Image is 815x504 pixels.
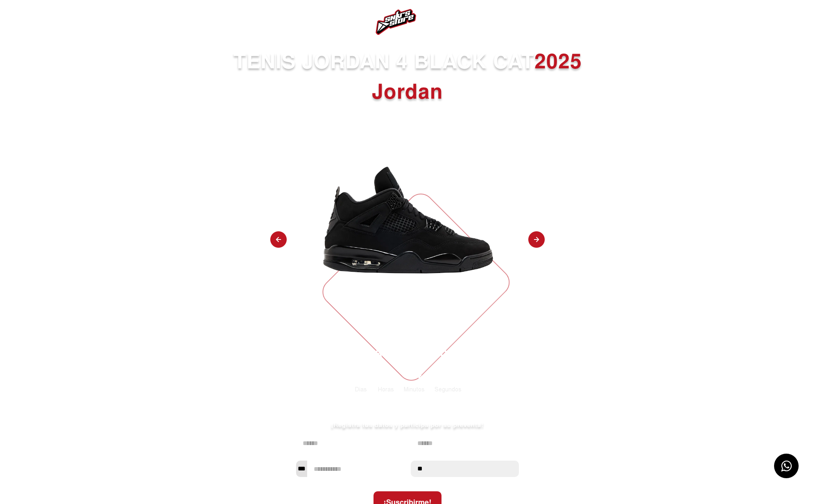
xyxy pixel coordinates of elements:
div: Horas [378,383,394,396]
div: Dias [353,383,368,396]
img: Inicio [16,17,26,27]
img: facebook.svg [789,17,799,27]
div: 58 [435,365,462,383]
div: 63 [353,365,368,383]
span: TENIS JORDAN 4 BLACK CAT [233,47,582,76]
img: arrow_left.png [270,231,287,249]
p: ¡Registra tus datos y participa por su preventa! [296,421,519,429]
span: 2025 [534,48,582,75]
img: arrow_right.png [528,231,545,249]
div: 24 [404,365,425,383]
div: Tiempo para el [373,331,442,344]
img: 2yDSBpl1IELsAjwPBQQC6fMUi0gw8xFr0CL88Xj9.png [311,124,504,317]
div: Segundos [435,383,462,396]
div: 23 [378,365,394,383]
img: left.svg [376,9,417,35]
div: Minutos [404,383,425,396]
div: Lanzamiento [367,344,448,362]
span: Jordan [372,78,443,106]
img: instagram.svg [766,17,776,27]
